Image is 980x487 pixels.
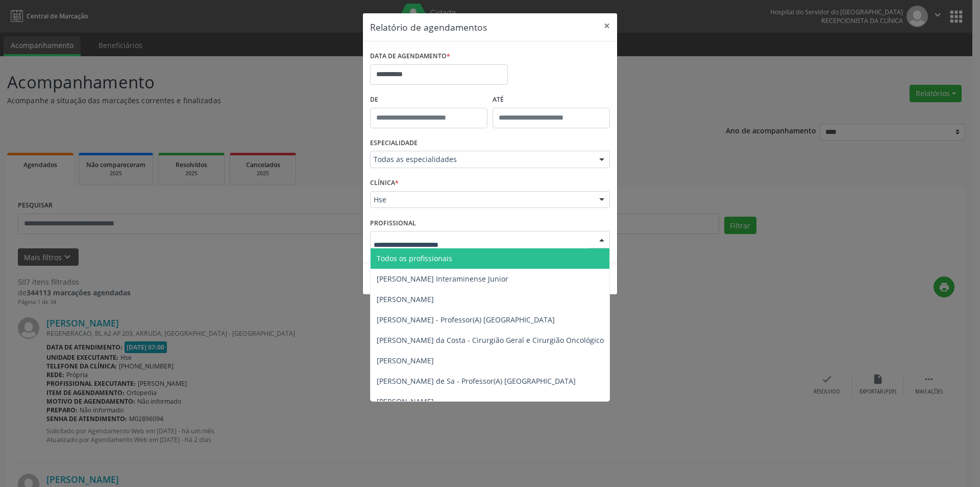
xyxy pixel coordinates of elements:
[370,20,487,34] h5: Relatório de agendamentos
[374,195,589,205] span: Hse
[377,315,555,324] span: [PERSON_NAME] - Professor(A) [GEOGRAPHIC_DATA]
[370,92,487,108] label: De
[377,274,508,284] span: [PERSON_NAME] Interaminense Junior
[493,92,610,108] label: ATÉ
[370,49,450,64] label: DATA DE AGENDAMENTO
[597,13,617,38] button: Close
[370,215,416,231] label: PROFISSIONAL
[377,335,604,345] span: [PERSON_NAME] da Costa - Cirurgião Geral e Cirurgião Oncológico
[377,253,452,263] span: Todos os profissionais
[374,154,589,165] span: Todas as especialidades
[377,294,434,304] span: [PERSON_NAME]
[377,397,434,406] span: [PERSON_NAME]
[377,356,434,365] span: [PERSON_NAME]
[370,175,399,191] label: CLÍNICA
[377,376,576,386] span: [PERSON_NAME] de Sa - Professor(A) [GEOGRAPHIC_DATA]
[370,135,418,151] label: ESPECIALIDADE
